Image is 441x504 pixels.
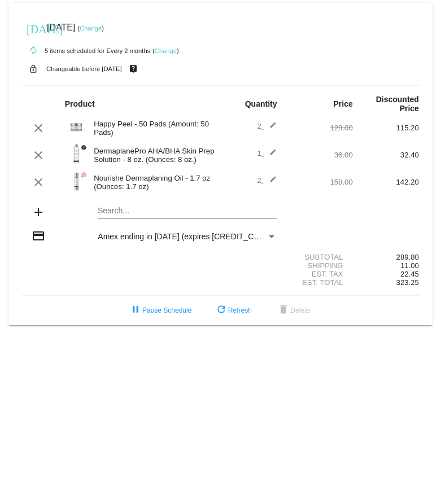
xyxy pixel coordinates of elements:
[206,300,261,321] button: Refresh
[277,306,310,314] span: Delete
[245,99,277,108] strong: Quantity
[65,116,88,138] img: Cart-Images-5.png
[129,304,142,317] mat-icon: pause
[88,174,220,191] div: Nourishe Dermaplaning Oil - 1.7 oz (Ounces: 1.7 oz)
[400,261,419,270] span: 11.00
[80,25,102,32] a: Change
[65,170,88,192] img: 5.png
[32,229,45,243] mat-icon: credit_card
[268,300,319,321] button: Delete
[152,47,179,54] small: ( )
[287,278,353,287] div: Est. Total
[32,176,45,189] mat-icon: clear
[155,47,177,54] a: Change
[32,148,45,162] mat-icon: clear
[353,253,419,261] div: 289.80
[287,178,353,186] div: 158.00
[287,124,353,132] div: 128.00
[263,148,277,162] mat-icon: edit
[98,232,299,241] span: Amex ending in [DATE] (expires [CREDIT_CARD_DATA])
[287,151,353,159] div: 36.00
[263,121,277,135] mat-icon: edit
[27,21,40,35] mat-icon: [DATE]
[396,278,419,287] span: 323.25
[353,178,419,186] div: 142.20
[22,47,150,54] small: 5 items scheduled for Every 2 months
[126,62,140,76] mat-icon: live_help
[400,270,419,278] span: 22.45
[376,95,419,113] strong: Discounted Price
[287,253,353,261] div: Subtotal
[77,25,104,32] small: ( )
[88,147,220,164] div: DermaplanePro AHA/BHA Skin Prep Solution - 8 oz. (Ounces: 8 oz.)
[88,120,220,137] div: Happy Peel - 50 Pads (Amount: 50 Pads)
[27,44,40,58] mat-icon: autorenew
[98,232,277,241] mat-select: Payment Method
[263,176,277,189] mat-icon: edit
[257,149,277,157] span: 1
[353,124,419,132] div: 115.20
[287,261,353,270] div: Shipping
[65,99,95,108] strong: Product
[120,300,200,321] button: Pause Schedule
[287,270,353,278] div: Est. Tax
[32,205,45,219] mat-icon: add
[334,99,353,108] strong: Price
[129,306,191,314] span: Pause Schedule
[215,304,228,317] mat-icon: refresh
[353,151,419,159] div: 32.40
[257,176,277,185] span: 2
[65,143,88,165] img: Cart-Images-24.png
[98,207,277,216] input: Search...
[257,122,277,130] span: 2
[277,304,290,317] mat-icon: delete
[215,306,252,314] span: Refresh
[32,121,45,135] mat-icon: clear
[27,62,40,76] mat-icon: lock_open
[46,65,122,72] small: Changeable before [DATE]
